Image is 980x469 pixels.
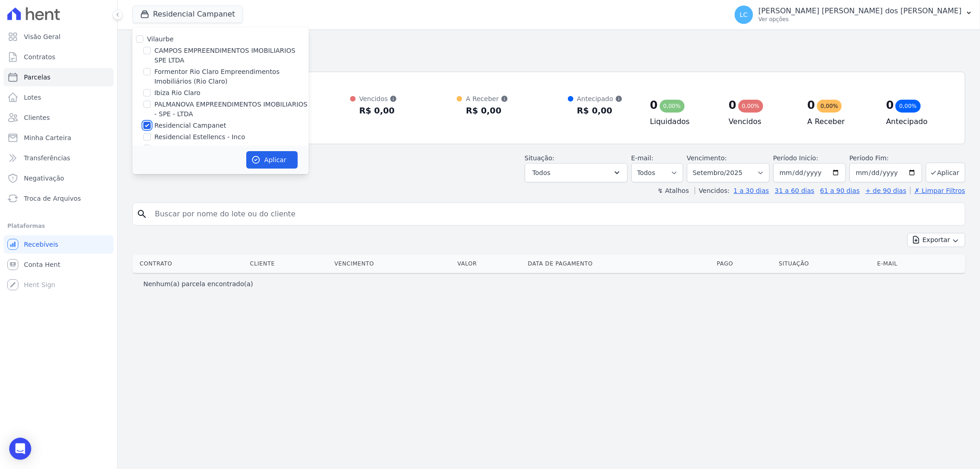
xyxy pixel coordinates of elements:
p: Ver opções [759,16,962,23]
div: 0 [807,98,815,113]
span: Contratos [24,52,55,62]
div: Antecipado [577,94,623,103]
th: Data de Pagamento [524,254,713,273]
div: 0,00% [738,100,763,113]
button: Todos [525,163,628,182]
a: Lotes [4,88,113,107]
a: Conta Hent [4,255,113,274]
a: Visão Geral [4,28,113,46]
label: Residencial Estellencs - LBA [154,144,244,153]
a: 61 a 90 dias [820,187,860,194]
div: 0,00% [660,100,685,113]
th: E-mail [873,254,946,273]
label: Situação: [525,154,555,162]
h4: Liquidados [650,116,714,127]
a: Troca de Arquivos [4,189,113,208]
button: Exportar [907,233,965,247]
span: Parcelas [24,73,51,82]
div: Vencidos [359,94,397,103]
label: Período Fim: [850,153,922,163]
h4: A Receber [807,116,871,127]
th: Valor [454,254,525,273]
span: Lotes [24,93,41,102]
label: Residencial Campanet [154,121,226,130]
div: Plataformas [7,220,110,232]
div: 0,00% [895,100,920,113]
label: ↯ Atalhos [657,187,689,194]
a: Recebíveis [4,235,113,254]
label: Formentor Rio Claro Empreendimentos Imobiliários (Rio Claro) [154,67,309,86]
label: CAMPOS EMPREENDIMENTOS IMOBILIARIOS SPE LTDA [154,46,309,65]
p: [PERSON_NAME] [PERSON_NAME] dos [PERSON_NAME] [759,6,962,16]
a: Contratos [4,48,113,66]
span: Visão Geral [24,32,61,41]
button: Residencial Campanet [132,6,243,23]
span: Recebíveis [24,240,58,249]
div: Open Intercom Messenger [9,438,31,460]
label: Vilaurbe [147,35,174,43]
a: Minha Carteira [4,129,113,147]
span: Minha Carteira [24,133,71,142]
a: ✗ Limpar Filtros [910,187,965,194]
div: 0,00% [817,100,842,113]
a: + de 90 dias [866,187,906,194]
div: 0 [729,98,736,113]
button: Aplicar [926,163,965,182]
h4: Antecipado [886,116,950,127]
i: search [136,209,147,220]
span: Transferências [24,153,70,163]
h2: Parcelas [132,37,965,53]
div: R$ 0,00 [359,103,397,118]
a: Parcelas [4,68,113,86]
a: 1 a 30 dias [734,187,769,194]
label: Residencial Estellencs - Inco [154,132,245,142]
input: Buscar por nome do lote ou do cliente [149,205,961,223]
label: PALMANOVA EMPREENDIMENTOS IMOBILIARIOS - SPE - LTDA [154,100,309,119]
button: Aplicar [246,151,298,169]
th: Situação [775,254,873,273]
span: LC [740,11,748,18]
div: A Receber [466,94,508,103]
div: R$ 0,00 [577,103,623,118]
a: Negativação [4,169,113,187]
label: Vencidos: [695,187,730,194]
th: Pago [713,254,775,273]
th: Vencimento [331,254,454,273]
th: Contrato [132,254,246,273]
label: E-mail: [631,154,654,162]
th: Cliente [246,254,331,273]
label: Período Inicío: [773,154,818,162]
a: 31 a 60 dias [775,187,814,194]
label: Ibiza Rio Claro [154,88,200,98]
label: Vencimento: [687,154,727,162]
a: Clientes [4,108,113,127]
h4: Vencidos [729,116,793,127]
span: Troca de Arquivos [24,194,81,203]
button: LC [PERSON_NAME] [PERSON_NAME] dos [PERSON_NAME] Ver opções [727,2,980,28]
a: Transferências [4,149,113,167]
div: 0 [886,98,894,113]
p: Nenhum(a) parcela encontrado(a) [143,279,253,288]
span: Negativação [24,174,64,183]
span: Conta Hent [24,260,60,269]
span: Clientes [24,113,50,122]
span: Todos [532,167,550,178]
div: 0 [650,98,658,113]
div: R$ 0,00 [466,103,508,118]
